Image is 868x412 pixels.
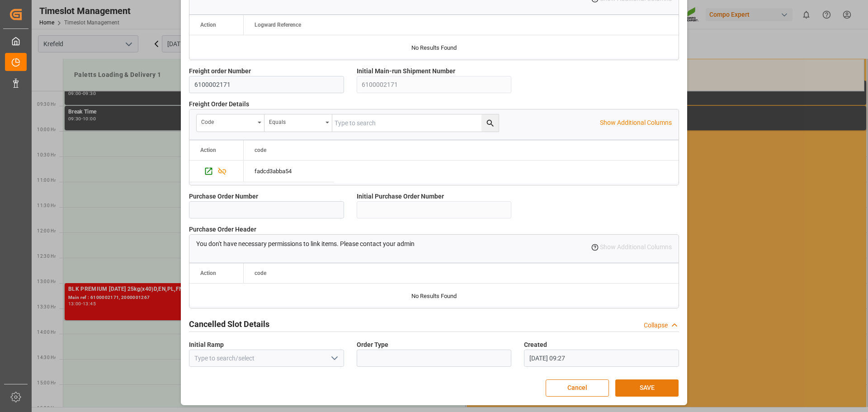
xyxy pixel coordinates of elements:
span: Freight Order Details [189,99,249,109]
span: Created [524,340,547,350]
h2: Cancelled Slot Details [189,318,269,330]
span: Initial Main-run Shipment Number [357,66,455,76]
span: Purchase Order Header [189,225,256,234]
button: open menu [264,114,332,132]
div: Press SPACE to select this row. [189,161,244,182]
button: SAVE [615,379,679,397]
button: Cancel [546,379,609,397]
span: Logward Reference [255,22,301,28]
div: Collapse [644,321,668,330]
div: Action [200,147,216,153]
p: Show Additional Columns [600,118,672,128]
button: open menu [197,114,264,132]
input: Type to search/select [189,350,344,367]
span: Initial Purchase Order Number [357,192,444,201]
div: Action [200,270,216,276]
span: Order Type [357,340,388,350]
div: code [201,116,255,126]
div: Press SPACE to select this row. [244,161,334,182]
button: open menu [327,351,340,365]
span: code [255,147,266,153]
span: code [255,270,266,276]
div: Action [200,22,216,28]
input: Type to search [332,114,499,132]
span: Initial Ramp [189,340,224,350]
button: search button [481,114,499,132]
span: Purchase Order Number [189,192,258,201]
input: DD.MM.YYYY HH:MM [524,350,679,367]
div: fadcd3abba54 [244,161,334,182]
p: You don't have necessary permissions to link items. Please contact your admin [196,239,415,249]
span: Freight order Number [189,66,251,76]
div: Equals [269,116,322,126]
